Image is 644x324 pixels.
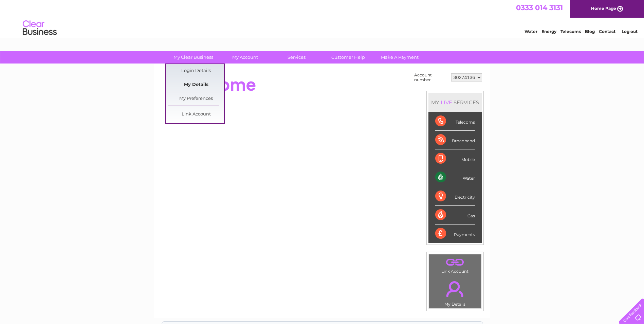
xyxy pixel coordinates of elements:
[439,99,454,106] div: LIVE
[516,3,563,12] a: 0333 014 3131
[435,131,475,149] div: Broadband
[165,51,221,64] a: My Clear Business
[541,29,556,34] a: Energy
[435,187,475,206] div: Electricity
[435,168,475,187] div: Water
[599,29,615,34] a: Contact
[320,51,376,64] a: Customer Help
[162,4,483,33] div: Clear Business is a trading name of Verastar Limited (registered in [GEOGRAPHIC_DATA] No. 3667643...
[525,29,537,34] a: Water
[435,112,475,131] div: Telecoms
[168,64,224,78] a: Login Details
[435,149,475,168] div: Mobile
[560,29,581,34] a: Telecoms
[431,277,479,301] a: .
[431,256,479,268] a: .
[168,108,224,121] a: Link Account
[429,254,481,275] td: Link Account
[168,92,224,106] a: My Preferences
[269,51,325,64] a: Services
[372,51,428,64] a: Make A Payment
[585,29,595,34] a: Blog
[428,93,482,112] div: MY SERVICES
[622,29,638,34] a: Log out
[429,275,481,309] td: My Details
[168,78,224,92] a: My Details
[217,51,273,64] a: My Account
[435,224,475,243] div: Payments
[412,71,449,84] td: Account number
[435,206,475,224] div: Gas
[22,18,57,38] img: logo.png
